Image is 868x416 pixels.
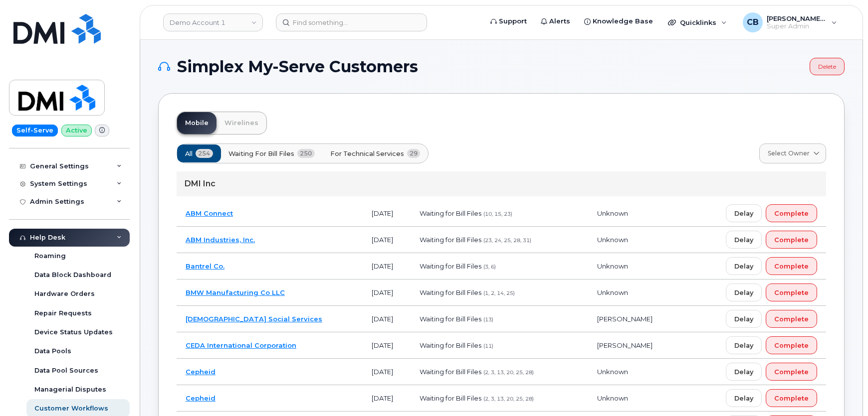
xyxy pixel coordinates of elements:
span: Delay [734,367,753,377]
span: (11) [483,343,493,349]
button: Delay [726,204,762,222]
a: Cepheid [186,368,216,376]
td: [DATE] [363,332,410,359]
span: Unknown [597,262,628,270]
button: Complete [766,363,817,381]
span: Waiting for Bill Files [420,368,481,376]
span: Unknown [597,394,628,402]
span: Simplex My-Serve Customers [177,59,418,74]
button: Complete [766,283,817,301]
span: (2, 3, 13, 20, 25, 28) [483,369,534,376]
span: Waiting for Bill Files [420,209,481,217]
a: Mobile [177,112,217,134]
a: CEDA International Corporation [186,341,296,349]
span: Delay [734,209,753,218]
td: [DATE] [363,279,410,306]
span: Delay [734,394,753,403]
span: For Technical Services [330,149,404,158]
span: Complete [774,235,809,245]
span: Delay [734,314,753,324]
button: Delay [726,231,762,249]
span: 250 [297,149,315,158]
span: Complete [774,209,809,218]
span: Delay [734,262,753,271]
span: Waiting for Bill Files [420,288,481,296]
a: Cepheid [186,394,216,402]
span: Select Owner [768,149,810,158]
span: Complete [774,394,809,403]
span: [PERSON_NAME] [597,341,652,349]
button: Complete [766,336,817,354]
span: Complete [774,341,809,350]
span: Waiting for Bill Files [420,394,481,402]
span: Waiting for Bill Files [420,315,481,323]
a: Select Owner [759,143,826,163]
button: Delay [726,389,762,407]
span: Complete [774,262,809,271]
button: Complete [766,257,817,275]
span: Unknown [597,288,628,296]
button: Complete [766,310,817,328]
button: Delay [726,257,762,275]
button: Complete [766,231,817,249]
button: Delay [726,363,762,381]
td: [DATE] [363,227,410,253]
button: Delay [726,310,762,328]
span: Waiting for Bill Files [228,149,294,158]
span: Complete [774,288,809,297]
td: [DATE] [363,200,410,227]
span: Complete [774,314,809,324]
span: Delay [734,341,753,350]
a: [DEMOGRAPHIC_DATA] Social Services [186,315,322,323]
button: Delay [726,336,762,354]
span: (1, 2, 14, 25) [483,290,515,296]
span: Unknown [597,236,628,244]
a: Wirelines [217,112,266,134]
td: [DATE] [363,359,410,385]
a: BMW Manufacturing Co LLC [186,288,285,296]
span: Waiting for Bill Files [420,236,481,244]
span: Complete [774,367,809,377]
span: Waiting for Bill Files [420,262,481,270]
td: [DATE] [363,306,410,332]
button: Delay [726,283,762,301]
span: (3, 6) [483,264,496,270]
span: Unknown [597,368,628,376]
span: 29 [407,149,421,158]
span: (10, 15, 23) [483,211,512,217]
a: Delete [810,58,845,75]
span: (23, 24, 25, 28, 31) [483,237,531,244]
span: (2, 3, 13, 20, 25, 28) [483,396,534,402]
a: Bantrel Co. [186,262,224,270]
span: Waiting for Bill Files [420,341,481,349]
a: ABM Industries, Inc. [186,236,255,244]
span: Delay [734,235,753,245]
button: Complete [766,389,817,407]
span: [PERSON_NAME] [597,315,652,323]
span: Delay [734,288,753,297]
span: (13) [483,316,493,323]
button: Complete [766,204,817,222]
td: [DATE] [363,253,410,279]
a: ABM Connect [186,209,233,217]
span: Unknown [597,209,628,217]
div: DMI Inc [177,171,826,196]
td: [DATE] [363,385,410,412]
